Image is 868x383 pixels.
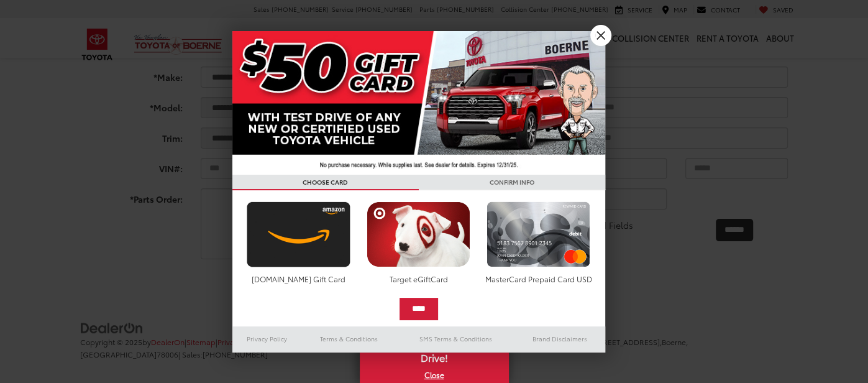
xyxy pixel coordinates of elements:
[483,274,593,284] div: MasterCard Prepaid Card USD
[397,331,514,346] a: SMS Terms & Conditions
[244,274,354,284] div: [DOMAIN_NAME] Gift Card
[232,175,419,190] h3: CHOOSE CARD
[363,201,473,267] img: targetcard.png
[301,331,396,346] a: Terms & Conditions
[232,31,605,175] img: 42635_top_851395.jpg
[232,331,302,346] a: Privacy Policy
[419,175,605,190] h3: CONFIRM INFO
[483,201,593,267] img: mastercard.png
[514,331,605,346] a: Brand Disclaimers
[363,274,473,284] div: Target eGiftCard
[244,201,354,267] img: amazoncard.png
